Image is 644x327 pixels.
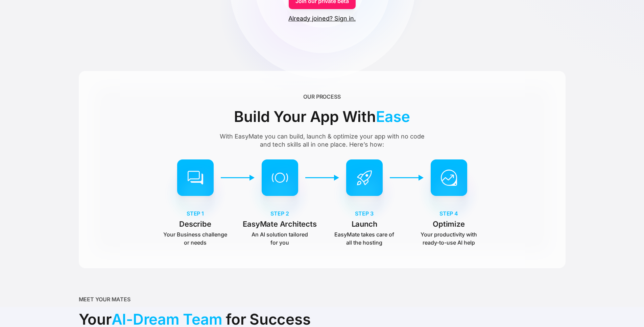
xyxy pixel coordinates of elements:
[248,230,312,247] p: An AI solution tailored for you
[417,230,481,247] p: Your productivity with ready-to-use AI help
[243,219,316,229] p: EasyMate Architects
[303,93,341,101] div: OUR PROCESS
[288,15,356,23] a: Already joined? Sign in.
[376,105,410,128] span: Ease
[163,230,228,247] p: Your Business challenge or needs
[234,105,410,128] div: Build Your App With
[332,230,397,247] p: EasyMate takes care of all the hosting
[215,132,429,149] div: With EasyMate you can build, launch & optimize your app with no code and tech skills all in one p...
[79,295,131,303] div: MEET YOUR MATES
